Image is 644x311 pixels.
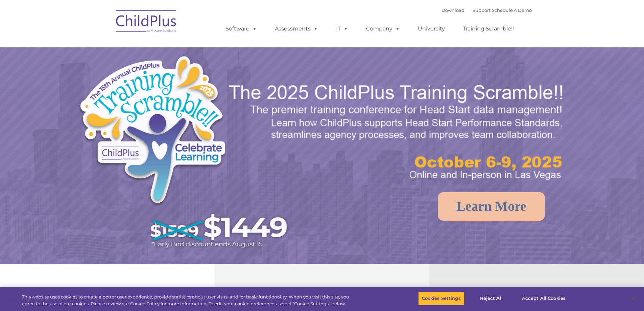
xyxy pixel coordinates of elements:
img: ChildPlus by Procare Solutions [113,5,180,39]
button: Cookies Settings [418,291,464,306]
a: Training Scramble!! [456,22,521,36]
a: Schedule A Demo [492,7,532,13]
a: Learn More [438,192,545,221]
a: Download [442,7,464,13]
button: Reject All [470,291,512,306]
a: Company [359,22,407,36]
button: Accept All Cookies [518,291,569,306]
font: | [442,7,532,13]
a: Assessments [268,22,325,36]
button: Close [626,291,641,306]
a: Software [219,22,264,36]
div: This website uses cookies to create a better user experience, provide statistics about user visit... [22,294,354,307]
a: Support [473,7,491,13]
a: University [411,22,452,36]
a: IT [329,22,355,36]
